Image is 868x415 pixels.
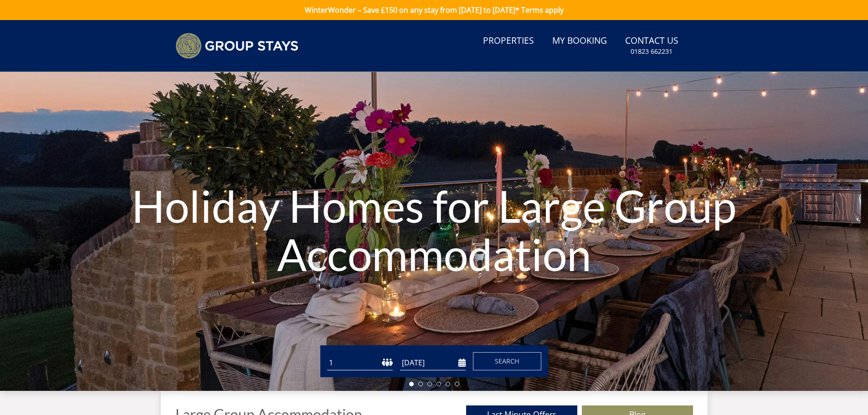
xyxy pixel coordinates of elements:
button: Search [473,352,541,370]
h1: Holiday Homes for Large Group Accommodation [130,164,738,296]
a: My Booking [549,31,611,51]
span: Search [495,357,519,365]
a: Properties [479,31,538,51]
a: Contact Us01823 662231 [621,31,682,61]
small: 01823 662231 [631,47,673,56]
img: Group Stays [175,33,298,59]
input: Arrival Date [400,355,466,370]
